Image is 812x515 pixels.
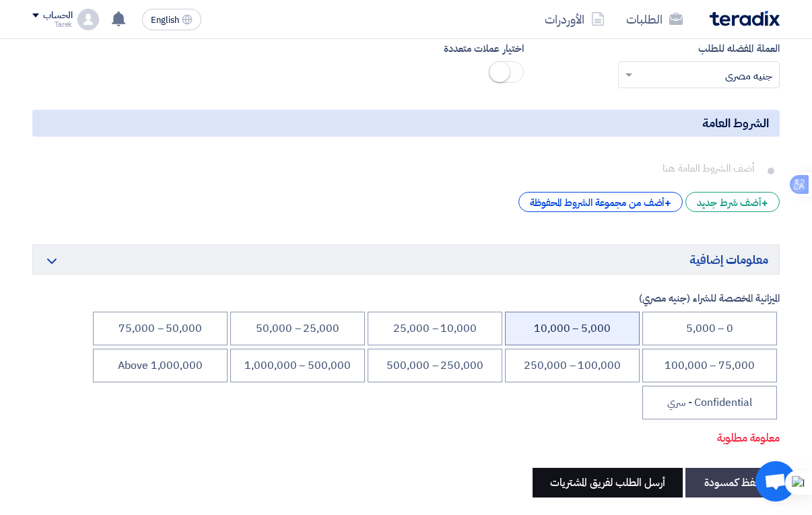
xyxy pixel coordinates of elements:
a: الأوردرات [534,3,615,35]
li: 10,000 – 25,000 [368,312,502,345]
label: العملة المفضله للطلب [544,41,780,57]
li: 5,000 – 10,000 [505,312,640,345]
span: English [151,15,179,25]
h5: معلومات إضافية [32,244,780,275]
input: أضف الشروط العامة هنا [43,156,761,181]
span: + [665,195,671,211]
img: profile_test.png [77,9,99,30]
p: معلومة مطلوبة [33,430,780,447]
li: 75,000 – 100,000 [642,349,777,382]
li: 250,000 – 500,000 [368,349,502,382]
button: English [142,9,201,30]
div: Tarek [32,21,72,28]
img: Teradix logo [710,11,780,26]
div: Open chat [755,461,796,502]
li: 0 – 5,000 [642,312,777,345]
div: أضف شرط جديد [685,192,780,212]
li: 50,000 – 75,000 [93,312,228,345]
label: الميزانية المخصصة للشراء (جنيه مصري) [32,291,780,306]
h5: الشروط العامة [32,110,780,136]
li: 25,000 – 50,000 [230,312,365,345]
div: أضف من مجموعة الشروط المحفوظة [518,192,683,212]
li: Above 1,000,000 [93,349,228,382]
span: + [762,195,768,211]
button: أرسل الطلب لفريق المشتريات [533,468,683,497]
div: الحساب [43,10,72,22]
li: 500,000 – 1,000,000 [230,349,365,382]
li: Confidential - سري [642,386,777,419]
label: اختيار عملات متعددة [288,41,524,57]
button: حفظ كمسودة [685,468,780,497]
a: الطلبات [615,3,693,35]
li: 100,000 – 250,000 [505,349,640,382]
